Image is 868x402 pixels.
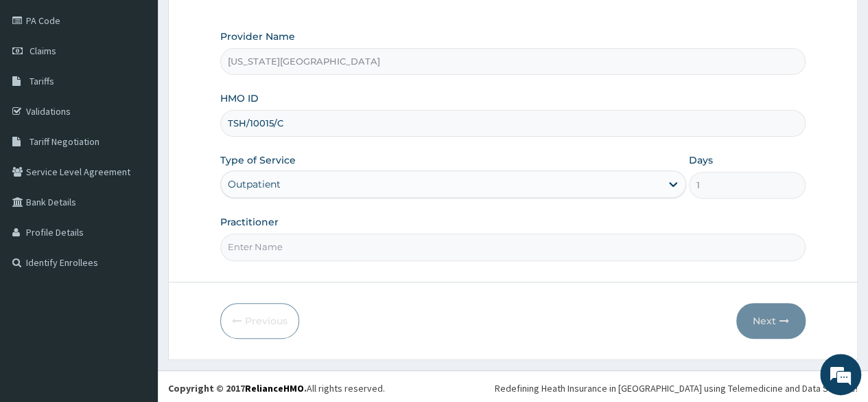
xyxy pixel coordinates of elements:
[220,215,279,229] label: Practitioner
[736,303,806,339] button: Next
[220,30,295,43] label: Provider Name
[30,75,54,87] span: Tariffs
[71,77,231,95] div: Chat with us now
[30,135,99,148] span: Tariff Negotiation
[220,91,259,105] label: HMO ID
[25,69,56,103] img: d_794563401_company_1708531726252_794563401
[689,153,713,167] label: Days
[495,381,858,395] div: Redefining Heath Insurance in [GEOGRAPHIC_DATA] using Telemedicine and Data Science!
[220,153,296,167] label: Type of Service
[7,261,261,309] textarea: Type your message and hit 'Enter'
[30,45,56,57] span: Claims
[80,116,189,255] span: We're online!
[245,382,304,394] a: RelianceHMO
[220,303,299,339] button: Previous
[220,234,806,260] input: Enter Name
[225,7,258,40] div: Minimize live chat window
[228,177,281,191] div: Outpatient
[168,382,307,394] strong: Copyright © 2017 .
[220,110,806,137] input: Enter HMO ID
